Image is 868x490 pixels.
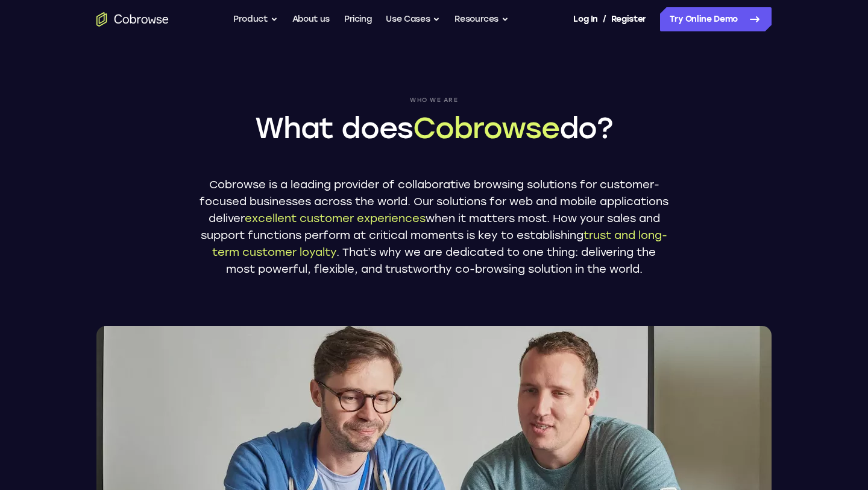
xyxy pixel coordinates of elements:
[199,109,669,147] h1: What does do?
[292,7,330,31] a: About us
[386,7,440,31] button: Use Cases
[344,7,372,31] a: Pricing
[611,7,646,31] a: Register
[660,7,772,31] a: Try Online Demo
[233,7,278,31] button: Product
[245,212,426,225] span: excellent customer experiences
[96,12,169,27] a: Go to the home page
[199,97,669,104] span: Who we are
[454,7,509,31] button: Resources
[603,12,606,27] span: /
[413,110,559,145] span: Cobrowse
[573,7,597,31] a: Log In
[199,176,669,278] p: Cobrowse is a leading provider of collaborative browsing solutions for customer-focused businesse...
